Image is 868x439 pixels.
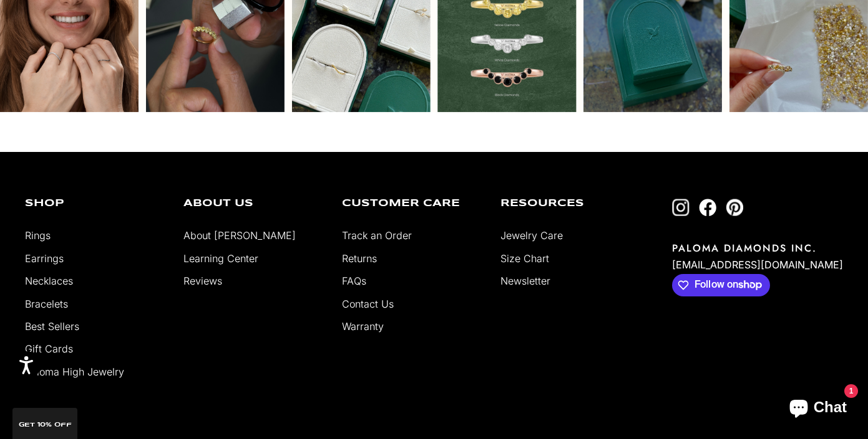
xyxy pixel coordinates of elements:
p: Customer Care [342,199,482,209]
a: Follow on Facebook [699,199,716,216]
p: PALOMA DIAMONDS INC. [672,241,843,255]
a: Rings [25,229,51,242]
inbox-online-store-chat: Shopify online store chat [778,389,858,429]
a: Returns [342,252,377,265]
p: About Us [183,199,323,209]
a: Track an Order [342,229,412,242]
a: About [PERSON_NAME] [183,229,296,242]
a: Follow on Instagram [672,199,690,216]
p: [EMAIL_ADDRESS][DOMAIN_NAME] [672,255,843,274]
a: Gift Cards [25,342,73,355]
a: Paloma High Jewelry [25,366,124,378]
a: Follow on Pinterest [726,199,743,216]
p: Shop [25,199,165,209]
p: Resources [500,199,640,209]
a: Newsletter [500,275,550,287]
div: GET 10% Off [12,408,77,439]
a: Earrings [25,252,64,265]
a: Necklaces [25,275,73,287]
a: Reviews [183,275,222,287]
a: FAQs [342,275,366,287]
a: Jewelry Care [500,229,563,242]
a: Bracelets [25,298,68,310]
span: GET 10% Off [19,422,72,428]
a: Warranty [342,320,384,333]
a: Size Chart [500,252,549,265]
a: Contact Us [342,298,394,310]
a: Best Sellers [25,320,79,333]
a: Learning Center [183,252,258,265]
